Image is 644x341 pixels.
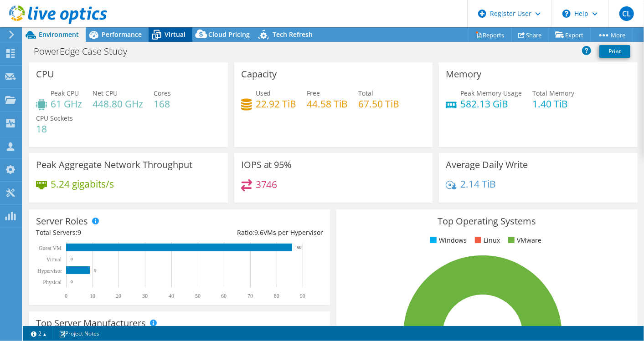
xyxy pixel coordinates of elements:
[36,216,88,226] h3: Server Roles
[165,30,185,39] span: Virtual
[154,89,171,97] span: Cores
[36,114,73,122] span: CPU Sockets
[46,256,62,263] text: Virtual
[241,69,277,79] h3: Capacity
[36,318,146,328] h3: Top Server Manufacturers
[51,99,82,109] h4: 61 GHz
[65,293,67,299] text: 0
[473,235,500,245] li: Linux
[36,69,54,79] h3: CPU
[36,160,192,170] h3: Peak Aggregate Network Throughput
[36,228,180,238] div: Total Servers:
[180,228,323,238] div: Ratio: VMs per Hypervisor
[532,99,574,109] h4: 1.40 TiB
[36,124,73,134] h4: 18
[599,45,630,58] a: Print
[37,268,62,274] text: Hypervisor
[511,28,549,42] a: Share
[428,235,467,245] li: Windows
[195,293,201,299] text: 50
[25,328,53,339] a: 2
[90,293,95,299] text: 10
[468,28,512,42] a: Reports
[256,89,271,97] span: Used
[169,293,174,299] text: 40
[52,328,106,339] a: Project Notes
[548,28,591,42] a: Export
[446,69,481,79] h3: Memory
[93,99,143,109] h4: 448.80 GHz
[619,6,634,21] span: CL
[51,179,114,189] h4: 5.24 gigabits/s
[247,293,253,299] text: 70
[256,99,297,109] h4: 22.92 TiB
[256,179,278,189] h4: 3746
[273,30,313,39] span: Tech Refresh
[102,30,142,39] span: Performance
[359,99,400,109] h4: 67.50 TiB
[154,99,171,109] h4: 168
[460,179,496,189] h4: 2.14 TiB
[307,99,348,109] h4: 44.58 TiB
[208,30,250,39] span: Cloud Pricing
[307,89,320,97] span: Free
[241,160,292,170] h3: IOPS at 95%
[43,279,62,285] text: Physical
[300,293,305,299] text: 90
[94,268,97,273] text: 9
[590,28,633,42] a: More
[142,293,148,299] text: 30
[562,10,571,18] svg: \n
[460,99,522,109] h4: 582.13 GiB
[343,216,630,226] h3: Top Operating Systems
[359,89,374,97] span: Total
[221,293,227,299] text: 60
[274,293,279,299] text: 80
[93,89,118,97] span: Net CPU
[39,30,79,39] span: Environment
[460,89,522,97] span: Peak Memory Usage
[71,280,73,284] text: 0
[446,160,528,170] h3: Average Daily Write
[297,245,301,250] text: 86
[39,245,62,251] text: Guest VM
[254,228,263,237] span: 9.6
[116,293,121,299] text: 20
[506,235,541,245] li: VMware
[532,89,574,97] span: Total Memory
[71,257,73,261] text: 0
[30,46,141,56] h1: PowerEdge Case Study
[51,89,79,97] span: Peak CPU
[77,228,81,237] span: 9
